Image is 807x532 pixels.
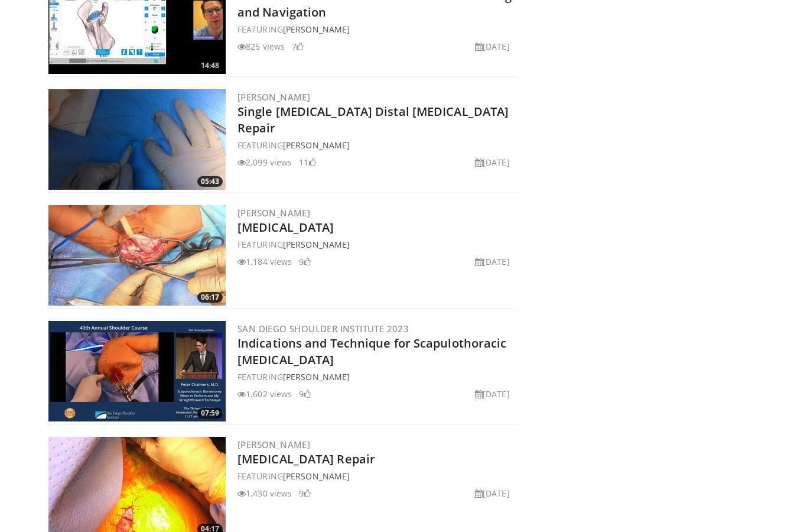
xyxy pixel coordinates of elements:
[237,470,515,482] div: FEATURING
[237,139,515,151] div: FEATURING
[237,207,310,219] a: [PERSON_NAME]
[48,321,226,421] img: 275e9dc4-8bcf-498b-9e18-17c81d7aca72.300x170_q85_crop-smart_upscale.jpg
[475,255,510,268] li: [DATE]
[197,176,223,187] span: 05:43
[283,24,350,35] a: [PERSON_NAME]
[475,40,510,53] li: [DATE]
[197,292,223,303] span: 06:17
[237,335,507,368] a: Indications and Technique for Scapulothoracic [MEDICAL_DATA]
[48,205,226,306] a: 06:17
[299,156,315,168] li: 11
[197,60,223,71] span: 14:48
[475,487,510,499] li: [DATE]
[299,255,311,268] li: 9
[237,451,375,467] a: [MEDICAL_DATA] Repair
[237,103,509,136] a: Single [MEDICAL_DATA] Distal [MEDICAL_DATA] Repair
[237,323,409,335] a: San Diego Shoulder Institute 2023
[237,156,292,168] li: 2,099 views
[48,89,226,190] a: 05:43
[48,321,226,421] a: 07:59
[475,388,510,400] li: [DATE]
[237,371,515,383] div: FEATURING
[237,238,515,251] div: FEATURING
[237,388,292,400] li: 1,602 views
[237,40,285,53] li: 825 views
[292,40,304,53] li: 7
[283,471,350,482] a: [PERSON_NAME]
[299,487,311,499] li: 9
[475,156,510,168] li: [DATE]
[237,91,310,103] a: [PERSON_NAME]
[48,89,226,190] img: b8893142-69b7-4357-93c4-2dbb29b2ddef.300x170_q85_crop-smart_upscale.jpg
[237,255,292,268] li: 1,184 views
[299,388,311,400] li: 9
[283,371,350,382] a: [PERSON_NAME]
[197,408,223,419] span: 07:59
[237,23,515,35] div: FEATURING
[237,219,334,235] a: [MEDICAL_DATA]
[283,239,350,250] a: [PERSON_NAME]
[237,439,310,450] a: [PERSON_NAME]
[237,487,292,499] li: 1,430 views
[48,205,226,306] img: 2fcece4e-03bd-4e4b-93bb-765d9c8a76b5.300x170_q85_crop-smart_upscale.jpg
[283,140,350,151] a: [PERSON_NAME]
